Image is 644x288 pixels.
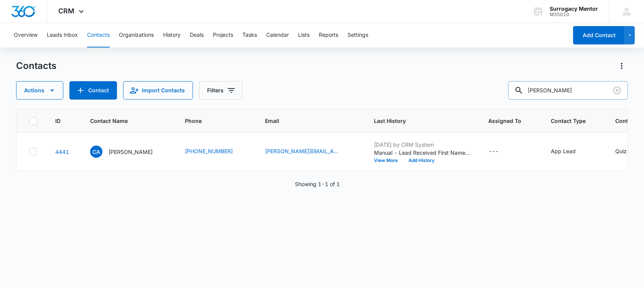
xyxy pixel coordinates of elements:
button: Reports [319,23,338,47]
button: Add Contact [573,26,625,44]
button: Lists [298,23,310,47]
span: ID [55,117,61,125]
span: CA [90,146,102,158]
p: Showing 1-1 of 1 [295,180,340,188]
span: Contact Type [551,117,586,125]
h1: Contacts [16,60,56,72]
a: Navigate to contact details page for Cristina Aispuro [55,149,69,155]
p: [PERSON_NAME] [109,148,153,156]
button: Projects [213,23,233,47]
button: Import Contacts [123,81,193,100]
button: Overview [14,23,38,47]
span: Contact Name [90,117,155,125]
button: Contacts [87,23,110,47]
div: account name [550,6,598,12]
p: [DATE] by CRM System [374,141,470,149]
button: Filters [199,81,242,100]
div: Email - cris.aispuro4@gmail.com - Select to Edit Field [265,147,356,156]
button: Organizations [119,23,154,47]
span: Email [265,117,344,125]
button: Calendar [266,23,289,47]
div: App Lead [551,147,576,155]
span: Assigned To [488,117,521,125]
div: Contact Type - App Lead - Select to Edit Field [551,147,590,156]
button: Leads Inbox [47,23,78,47]
div: Assigned To - - Select to Edit Field [488,147,512,156]
button: Add Contact [69,81,117,100]
a: [PHONE_NUMBER] [185,147,233,155]
input: Search Contacts [508,81,628,100]
button: Tasks [242,23,257,47]
p: Manual - Lead Received First Name: [PERSON_NAME] Last Name: [PERSON_NAME] Phone: [PHONE_NUMBER] E... [374,149,470,157]
button: Clear [611,84,623,97]
div: Phone - +1 (559) 218-3686 - Select to Edit Field [185,147,247,156]
button: Settings [348,23,368,47]
div: account id [550,12,598,17]
button: Add History [403,158,440,163]
button: Deals [190,23,204,47]
span: CRM [59,7,75,15]
span: Last History [374,117,459,125]
div: Quiz Yes [615,147,637,155]
button: Actions [616,60,628,72]
div: Contact Name - Cristina Aispuro - Select to Edit Field [90,146,166,158]
div: --- [488,147,499,156]
button: Actions [16,81,63,100]
span: Phone [185,117,236,125]
button: History [163,23,181,47]
button: View More [374,158,403,163]
a: [PERSON_NAME][EMAIL_ADDRESS][DOMAIN_NAME] [265,147,342,155]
